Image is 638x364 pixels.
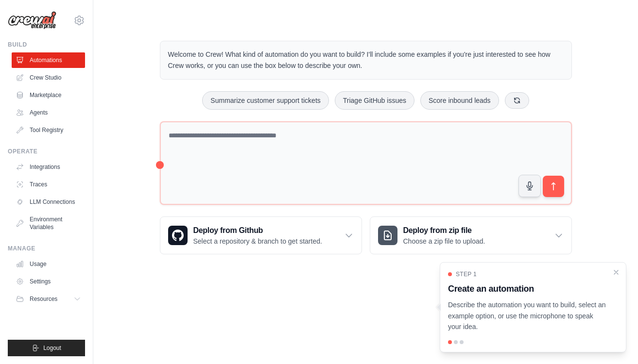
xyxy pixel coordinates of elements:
[12,212,85,235] a: Environment Variables
[8,11,56,30] img: Logo
[202,91,328,110] button: Summarize customer support tickets
[12,177,85,192] a: Traces
[403,225,485,236] h3: Deploy from zip file
[8,41,85,49] div: Build
[612,268,620,276] button: Close walkthrough
[12,87,85,103] a: Marketplace
[12,52,85,68] a: Automations
[168,49,564,71] p: Welcome to Crew! What kind of automation do you want to build? I'll include some examples if you'...
[193,236,322,246] p: Select a repository & branch to get started.
[420,91,499,110] button: Score inbound leads
[335,91,414,110] button: Triage GitHub issues
[448,299,606,332] p: Describe the automation you want to build, select an example option, or use the microphone to spe...
[12,105,85,120] a: Agents
[43,344,61,352] span: Logout
[12,274,85,289] a: Settings
[193,225,322,236] h3: Deploy from Github
[8,148,85,155] div: Operate
[8,245,85,252] div: Manage
[8,340,85,356] button: Logout
[403,236,485,246] p: Choose a zip file to upload.
[12,70,85,85] a: Crew Studio
[12,194,85,210] a: LLM Connections
[12,122,85,138] a: Tool Registry
[12,291,85,307] button: Resources
[12,256,85,272] a: Usage
[30,295,57,303] span: Resources
[448,282,606,296] h3: Create an automation
[12,159,85,175] a: Integrations
[456,270,477,278] span: Step 1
